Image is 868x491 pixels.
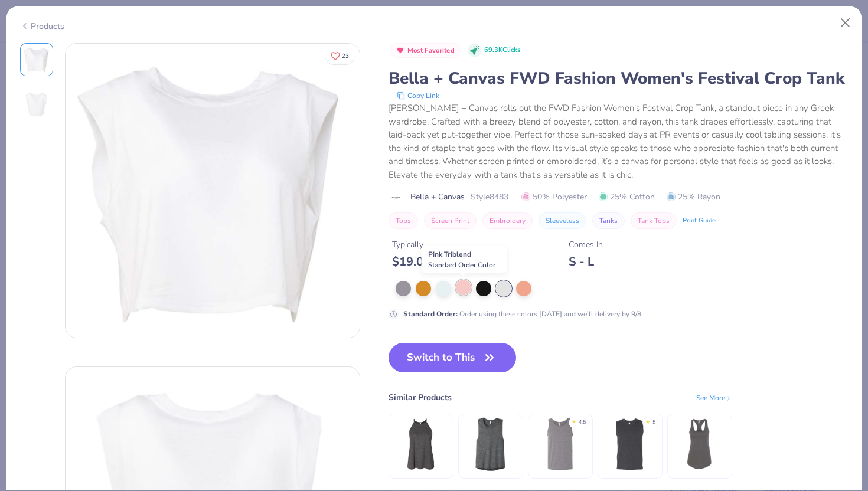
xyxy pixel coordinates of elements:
[569,238,603,251] div: Comes In
[390,43,461,58] button: Badge Button
[683,216,716,226] div: Print Guide
[410,191,465,203] span: Bella + Canvas
[539,212,586,229] button: Sleeveless
[521,191,587,203] span: 50% Polyester
[462,416,518,472] img: Bella + Canvas Ladies' Flowy Scoop Muscle Tank
[696,392,732,403] div: See More
[389,67,849,90] div: Bella + Canvas FWD Fashion Women's Festival Crop Tank
[834,12,857,34] button: Close
[645,418,650,423] div: ★
[22,90,51,119] img: Back
[667,191,720,203] span: 25% Rayon
[342,53,349,59] span: 23
[592,212,625,229] button: Tanks
[532,416,588,472] img: Gildan Adult Heavy Cotton 5.3 Oz. Tank
[407,47,455,54] span: Most Favorited
[599,191,655,203] span: 25% Cotton
[389,212,418,229] button: Tops
[422,246,507,273] div: Pink Triblend
[22,45,51,74] img: Front
[393,416,449,472] img: Bella + Canvas Women's Flowy High Neck Tank
[579,418,586,427] div: 4.5
[325,47,354,64] button: Like
[671,416,727,472] img: Next Level Ladies' Ideal Racerback Tank
[392,238,489,251] div: Typically
[484,45,520,55] span: 69.3K Clicks
[471,191,508,203] span: Style 8483
[602,416,658,472] img: Bella + Canvas Jersey Muscle Tank
[572,418,576,423] div: ★
[403,309,458,319] strong: Standard Order :
[482,212,533,229] button: Embroidery
[392,254,489,269] div: $ 19.00 - $ 28.00
[393,90,443,102] button: copy to clipboard
[389,193,404,202] img: brand logo
[652,418,655,427] div: 5
[389,102,849,181] div: [PERSON_NAME] + Canvas rolls out the FWD Fashion Women's Festival Crop Tank, a standout piece in ...
[631,212,677,229] button: Tank Tops
[389,391,452,404] div: Similar Products
[569,254,603,269] div: S - L
[389,343,517,372] button: Switch to This
[403,309,643,319] div: Order using these colors [DATE] and we’ll delivery by 9/8.
[428,260,495,270] span: Standard Order Color
[396,45,405,55] img: Most Favorited sort
[66,44,360,338] img: Front
[424,212,477,229] button: Screen Print
[20,20,64,32] div: Products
